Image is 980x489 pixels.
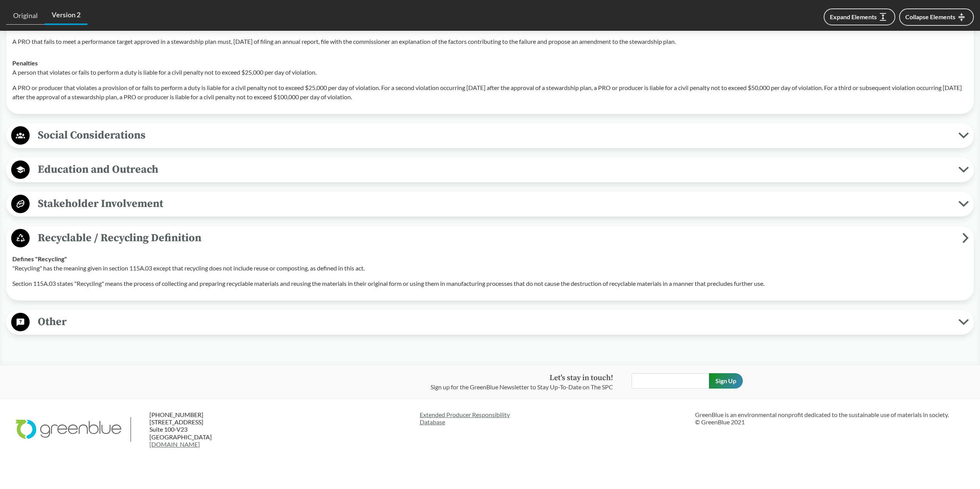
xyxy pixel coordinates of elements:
a: Original [6,7,45,25]
p: Section 115A.03 states "Recycling" means the process of collecting and preparing recyclable mater... [12,279,968,288]
button: Education and Outreach [9,160,971,180]
p: A person that violates or fails to perform a duty is liable for a civil penalty not to exceed $25... [12,68,968,77]
p: GreenBlue is an environmental nonprofit dedicated to the sustainable use of materials in society.... [695,411,965,426]
button: Social Considerations [9,126,971,145]
input: Sign Up [709,373,743,389]
a: Extended Producer ResponsibilityDatabase [420,411,689,426]
span: Social Considerations [30,127,958,144]
span: Recyclable / Recycling Definition [30,229,962,247]
a: [DOMAIN_NAME] [149,441,200,448]
p: Sign up for the GreenBlue Newsletter to Stay Up-To-Date on The SPC [431,382,613,392]
button: Expand Elements [824,8,895,25]
button: Other [9,312,971,332]
span: Stakeholder Involvement [30,195,958,212]
span: Education and Outreach [30,161,958,178]
p: "Recycling" has the meaning given in section 115A.03 except that recycling does not include reuse... [12,264,968,273]
button: Recyclable / Recycling Definition [9,229,971,248]
button: Stakeholder Involvement [9,194,971,214]
strong: Penalties [12,59,38,67]
span: Other [30,313,958,330]
p: A PRO that fails to meet a performance target approved in a stewardship plan must, [DATE] of fili... [12,37,968,46]
strong: Let's stay in touch! [549,373,613,383]
strong: Defines "Recycling" [12,255,67,262]
button: Collapse Elements [899,8,974,26]
p: [PHONE_NUMBER] [STREET_ADDRESS] Suite 100-V23 [GEOGRAPHIC_DATA] [149,411,243,448]
a: Version 2 [45,6,87,25]
p: A PRO or producer that violates a provision of or fails to perform a duty is liable for a civil p... [12,83,968,102]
